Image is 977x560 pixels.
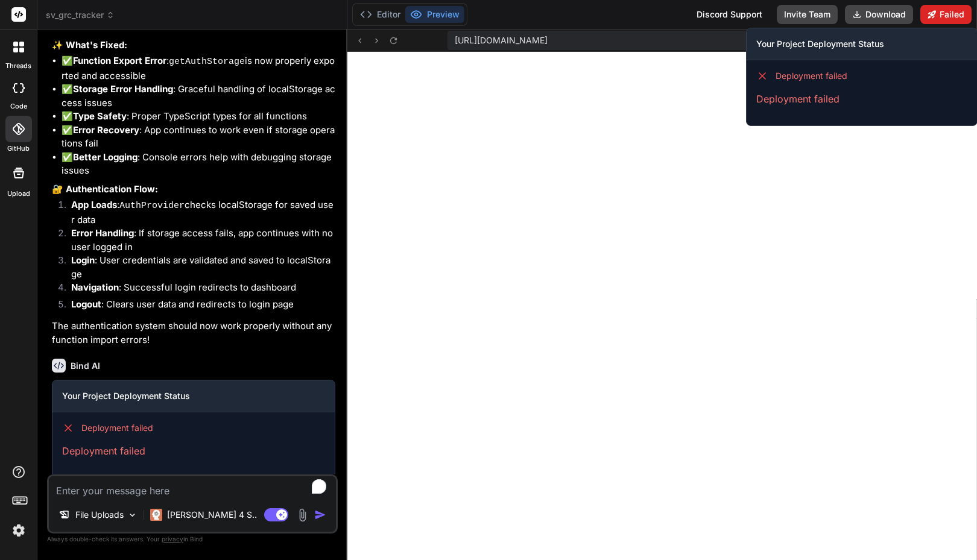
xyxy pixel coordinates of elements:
button: Download [845,5,913,24]
iframe: Preview [347,52,977,560]
img: attachment [296,508,309,522]
label: threads [5,61,31,71]
p: Always double-check its answers. Your in Bind [47,533,338,545]
label: GitHub [7,143,30,154]
img: icon [314,509,326,521]
button: Preview [405,6,464,23]
h6: Bind AI [71,360,100,372]
img: settings [8,520,29,541]
strong: Error Handling [71,227,134,239]
textarea: To enrich screen reader interactions, please activate Accessibility in Grammarly extension settings [49,476,336,498]
p: Deployment failed [756,92,967,106]
strong: Navigation [71,282,119,293]
strong: Storage Error Handling [73,83,173,95]
strong: Login [71,254,95,266]
strong: Type Safety [73,110,127,122]
li: ✅ : App continues to work even if storage operations fail [62,124,335,151]
code: getAuthStorage [169,57,245,67]
li: : Successful login redirects to dashboard [62,281,335,298]
button: Failed [920,5,972,24]
p: [PERSON_NAME] 4 S.. [167,509,257,521]
strong: Better Logging [73,151,138,163]
p: File Uploads [75,509,124,521]
span: Deployment failed [776,70,847,82]
li: ✅ : Proper TypeScript types for all functions [62,110,335,124]
span: sv_grc_tracker [46,9,115,21]
img: Pick Models [127,510,138,520]
label: code [10,101,27,112]
p: Deployment failed [62,444,325,458]
strong: App Loads [71,199,117,210]
label: Upload [7,189,30,199]
strong: Error Recovery [73,124,139,136]
strong: Logout [71,298,101,310]
div: Discord Support [689,5,770,24]
button: Invite Team [777,5,838,24]
li: : checks localStorage for saved user data [62,198,335,227]
li: : User credentials are validated and saved to localStorage [62,254,335,281]
span: Deployment failed [81,422,153,434]
p: The authentication system should now work properly without any function import errors! [52,319,335,347]
img: Claude 4 Sonnet [150,509,162,521]
span: privacy [162,535,183,543]
li: ✅ : is now properly exported and accessible [62,54,335,83]
strong: Function Export Error [73,55,166,66]
span: [URL][DOMAIN_NAME] [455,34,548,46]
h3: Your Project Deployment Status [756,38,967,50]
li: ✅ : Graceful handling of localStorage access issues [62,83,335,110]
li: ✅ : Console errors help with debugging storage issues [62,151,335,178]
strong: 🔐 Authentication Flow: [52,183,158,195]
code: AuthProvider [119,201,185,211]
strong: ✨ What's Fixed: [52,39,127,51]
li: : If storage access fails, app continues with no user logged in [62,227,335,254]
h3: Your Project Deployment Status [62,390,325,402]
button: Editor [355,6,405,23]
li: : Clears user data and redirects to login page [62,298,335,315]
